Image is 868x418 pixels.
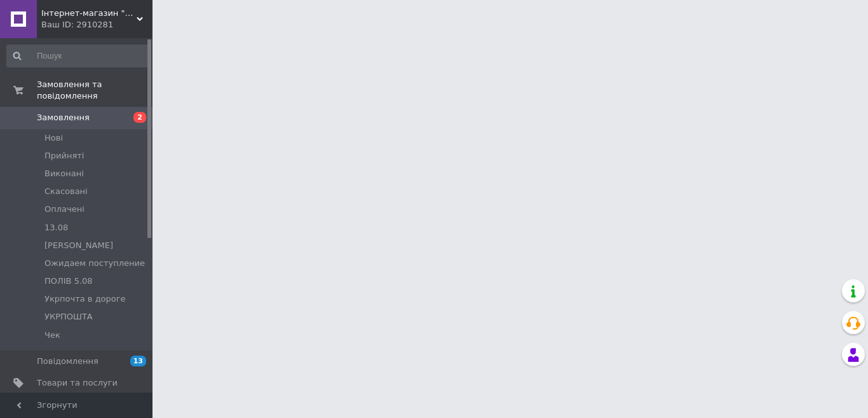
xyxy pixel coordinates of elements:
[44,168,84,179] span: Виконані
[44,311,93,323] span: УКРПОШТА
[44,150,84,162] span: Прийняті
[37,112,90,123] span: Замовлення
[6,45,150,67] input: Пошук
[133,112,146,123] span: 2
[130,356,146,366] span: 13
[41,8,137,19] span: Інтернет-магазин "Катушка"
[44,293,126,305] span: Укрпочта в дороге
[44,186,88,197] span: Скасовані
[44,258,145,269] span: Ожидаем поступление
[44,132,63,144] span: Нові
[44,222,68,233] span: 13.08
[44,275,93,287] span: ПОЛІВ 5.08
[37,79,153,102] span: Замовлення та повідомлення
[37,356,98,367] span: Повідомлення
[44,240,113,251] span: [PERSON_NAME]
[37,377,118,389] span: Товари та послуги
[44,330,60,341] span: Чек
[41,19,153,31] div: Ваш ID: 2910281
[44,204,85,215] span: Оплачені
